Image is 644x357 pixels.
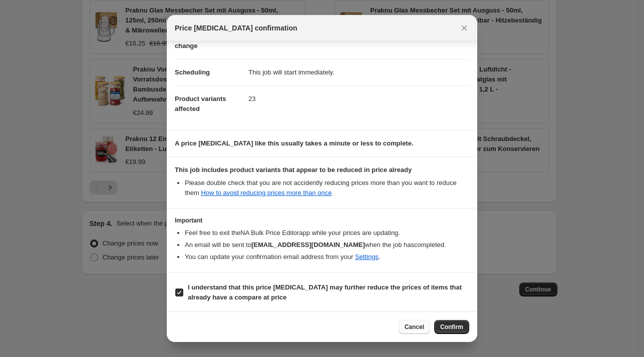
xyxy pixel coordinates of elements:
[175,216,469,224] h3: Important
[405,323,424,331] span: Cancel
[175,68,210,76] span: Scheduling
[185,252,469,262] li: You can update your confirmation email address from your .
[248,85,469,112] dd: 23
[175,95,226,112] span: Product variants affected
[457,21,471,35] button: Close
[175,139,414,147] b: A price [MEDICAL_DATA] like this usually takes a minute or less to complete.
[399,320,430,334] button: Cancel
[188,283,462,301] b: I understand that this price [MEDICAL_DATA] may further reduce the prices of items that already h...
[185,228,469,238] li: Feel free to exit the NA Bulk Price Editor app while your prices are updating.
[201,189,332,196] a: How to avoid reducing prices more than once
[440,323,463,331] span: Confirm
[248,59,469,85] dd: This job will start immediately.
[355,253,379,260] a: Settings
[251,241,365,248] b: [EMAIL_ADDRESS][DOMAIN_NAME]
[185,240,469,250] li: An email will be sent to when the job has completed .
[175,166,412,173] b: This job includes product variants that appear to be reduced in price already
[185,178,469,198] li: Please double check that you are not accidently reducing prices more than you want to reduce them
[434,320,469,334] button: Confirm
[175,23,297,33] span: Price [MEDICAL_DATA] confirmation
